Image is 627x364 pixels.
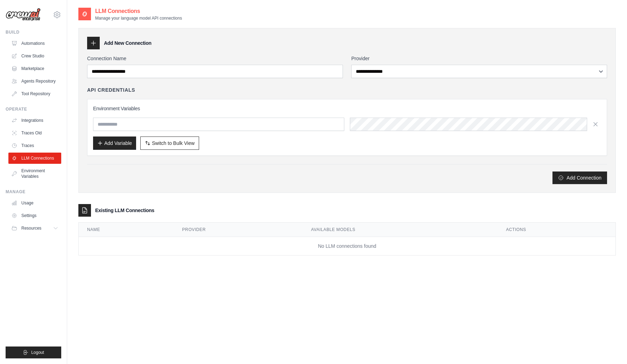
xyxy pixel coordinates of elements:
a: Settings [8,210,61,221]
span: Switch to Bulk View [152,140,195,147]
a: Integrations [8,115,61,126]
label: Connection Name [87,55,343,62]
a: Tool Repository [8,88,61,99]
h3: Add New Connection [104,40,152,47]
td: No LLM connections found [79,237,615,255]
th: Available Models [303,223,498,237]
button: Add Variable [93,136,136,150]
a: Environment Variables [8,165,61,182]
button: Switch to Bulk View [140,136,199,150]
img: Logo [6,8,41,21]
th: Actions [498,223,615,237]
th: Provider [174,223,303,237]
a: Agents Repository [8,76,61,87]
a: Usage [8,197,61,209]
span: Resources [21,225,41,231]
h3: Environment Variables [93,105,601,112]
h4: API Credentials [87,86,135,93]
a: Crew Studio [8,50,61,62]
a: Traces [8,140,61,151]
button: Logout [6,346,61,358]
h2: LLM Connections [95,7,182,15]
h3: Existing LLM Connections [95,207,154,214]
div: Manage [6,189,61,195]
label: Provider [351,55,607,62]
a: Traces Old [8,127,61,139]
span: Logout [31,350,44,355]
button: Add Connection [552,171,607,184]
p: Manage your language model API connections [95,15,182,21]
th: Name [79,223,174,237]
button: Resources [8,223,61,234]
a: Marketplace [8,63,61,74]
div: Operate [6,106,61,112]
a: LLM Connections [8,153,61,164]
div: Build [6,29,61,35]
a: Automations [8,38,61,49]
